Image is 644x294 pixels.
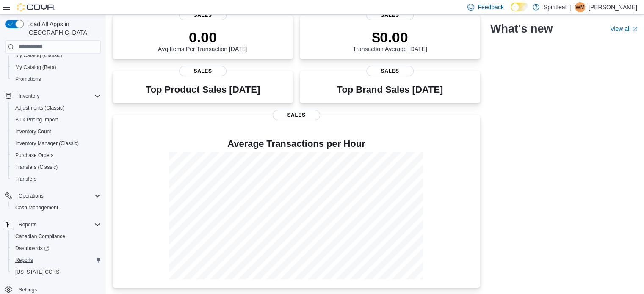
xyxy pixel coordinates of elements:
a: My Catalog (Classic) [12,50,66,60]
span: Sales [179,66,227,76]
span: Purchase Orders [12,150,101,160]
button: Adjustments (Classic) [8,102,104,114]
button: My Catalog (Classic) [8,49,104,61]
span: My Catalog (Beta) [15,64,56,71]
button: Reports [8,254,104,266]
span: Reports [15,220,101,230]
svg: External link [632,27,637,32]
div: Wanda M [575,2,585,12]
a: Reports [12,255,36,265]
button: Canadian Compliance [8,231,104,242]
span: Cash Management [15,204,58,211]
span: Bulk Pricing Import [15,116,58,123]
span: Sales [273,110,320,120]
span: Operations [19,192,44,199]
span: Purchase Orders [15,152,54,159]
span: Reports [15,257,33,264]
span: Dashboards [15,245,49,252]
button: Inventory [2,90,104,102]
button: Inventory [15,91,43,101]
span: Reports [19,221,36,228]
a: Dashboards [8,242,104,254]
p: [PERSON_NAME] [589,2,637,12]
span: Reports [12,255,101,265]
button: Reports [2,219,104,231]
button: Cash Management [8,202,104,214]
span: Promotions [12,74,101,84]
p: Spiritleaf [544,2,567,12]
a: Inventory Count [12,126,55,137]
button: Operations [15,191,47,201]
button: Operations [2,190,104,202]
span: Transfers [15,176,36,182]
a: Adjustments (Classic) [12,103,68,113]
span: Inventory [19,93,39,99]
span: Bulk Pricing Import [12,115,101,125]
span: Feedback [478,3,503,11]
span: Canadian Compliance [12,231,101,242]
span: Transfers (Classic) [12,162,101,172]
button: Transfers (Classic) [8,161,104,173]
span: Canadian Compliance [15,233,65,240]
span: Inventory Manager (Classic) [15,140,79,147]
h3: Top Brand Sales [DATE] [337,85,443,95]
p: $0.00 [353,29,427,46]
span: Sales [179,10,227,20]
span: Washington CCRS [12,267,101,277]
span: My Catalog (Beta) [12,62,101,72]
h3: Top Product Sales [DATE] [146,85,260,95]
button: Inventory Manager (Classic) [8,137,104,149]
input: Dark Mode [511,3,528,11]
span: Inventory Count [12,126,101,137]
a: Purchase Orders [12,150,57,160]
span: Adjustments (Classic) [15,104,64,111]
span: Transfers [12,174,101,184]
span: Dashboards [12,243,101,253]
h4: Average Transactions per Hour [119,139,473,149]
span: Operations [15,191,101,201]
a: Canadian Compliance [12,231,69,242]
span: Settings [19,286,37,293]
button: Transfers [8,173,104,185]
span: Cash Management [12,203,101,213]
a: View allExternal link [610,25,637,32]
a: Bulk Pricing Import [12,115,61,125]
img: Cova [17,3,55,11]
button: Promotions [8,73,104,85]
div: Avg Items Per Transaction [DATE] [158,29,248,52]
button: [US_STATE] CCRS [8,266,104,278]
a: Transfers (Classic) [12,162,61,172]
h2: What's new [490,22,553,36]
span: My Catalog (Classic) [12,50,101,60]
span: [US_STATE] CCRS [15,269,59,275]
button: My Catalog (Beta) [8,61,104,73]
span: Adjustments (Classic) [12,103,101,113]
button: Purchase Orders [8,149,104,161]
a: Cash Management [12,203,61,213]
a: Dashboards [12,243,53,253]
a: Promotions [12,74,44,84]
span: Inventory Manager (Classic) [12,138,101,148]
button: Inventory Count [8,126,104,137]
span: Inventory [15,91,101,101]
a: [US_STATE] CCRS [12,267,63,277]
a: Inventory Manager (Classic) [12,138,82,148]
p: | [570,2,572,12]
p: 0.00 [158,29,248,46]
span: WM [575,2,584,12]
div: Transaction Average [DATE] [353,29,427,52]
button: Bulk Pricing Import [8,114,104,126]
span: Transfers (Classic) [15,164,58,170]
a: My Catalog (Beta) [12,62,60,72]
span: Load All Apps in [GEOGRAPHIC_DATA] [24,20,101,37]
button: Reports [15,220,40,230]
a: Transfers [12,174,40,184]
span: Promotions [15,76,41,82]
span: Sales [366,10,414,20]
span: My Catalog (Classic) [15,52,62,59]
span: Inventory Count [15,128,51,135]
span: Sales [366,66,414,76]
